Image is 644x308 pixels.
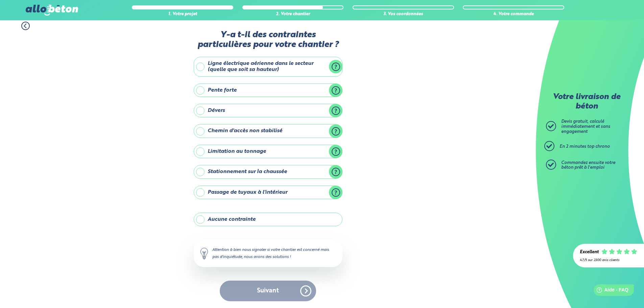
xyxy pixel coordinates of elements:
div: 4. Votre commande [463,12,564,17]
label: Ligne électrique aérienne dans le secteur (quelle que soit sa hauteur) [194,57,342,77]
label: Aucune contrainte [194,213,342,226]
label: Limitation au tonnage [194,145,342,158]
label: Pente forte [194,84,342,97]
label: Y-a t-il des contraintes particulières pour votre chantier ? [194,30,342,50]
div: 2. Votre chantier [242,12,344,17]
div: 1. Votre projet [132,12,233,17]
label: Passage de tuyaux à l'intérieur [194,186,342,199]
label: Dévers [194,104,342,117]
label: Stationnement sur la chaussée [194,165,342,179]
label: Chemin d'accès non stabilisé [194,124,342,138]
div: 3. Vos coordonnées [353,12,454,17]
img: allobéton [26,5,78,16]
iframe: Help widget launcher [584,282,637,301]
div: Attention à bien nous signaler si votre chantier est concerné mais pas d'inquiétude, nous avons d... [194,240,342,267]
